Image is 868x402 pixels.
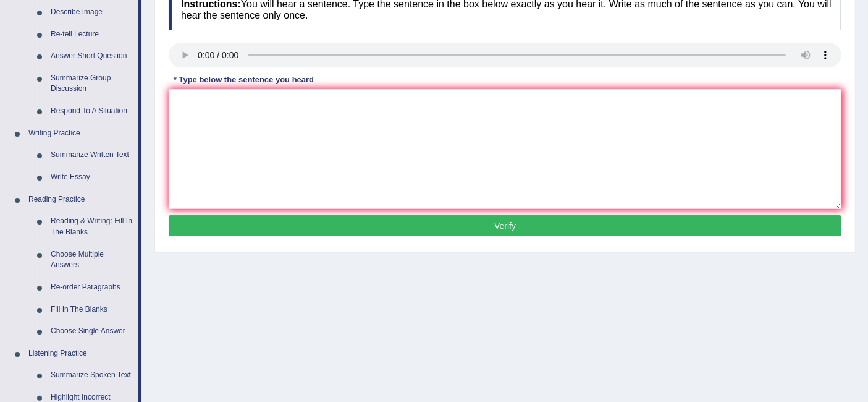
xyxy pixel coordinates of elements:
div: * Type below the sentence you heard [169,74,319,85]
a: Reading & Writing: Fill In The Blanks [45,210,138,243]
a: Describe Image [45,1,138,24]
a: Answer Short Question [45,45,138,67]
a: Summarize Group Discussion [45,67,138,100]
a: Listening Practice [23,343,138,365]
a: Re-tell Lecture [45,24,138,46]
a: Choose Single Answer [45,320,138,343]
a: Reading Practice [23,189,138,211]
a: Summarize Spoken Text [45,364,138,387]
a: Write Essay [45,166,138,189]
a: Summarize Written Text [45,144,138,166]
a: Re-order Paragraphs [45,276,138,299]
button: Verify [169,215,841,236]
a: Fill In The Blanks [45,299,138,321]
a: Writing Practice [23,122,138,145]
a: Choose Multiple Answers [45,244,138,276]
a: Respond To A Situation [45,100,138,122]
